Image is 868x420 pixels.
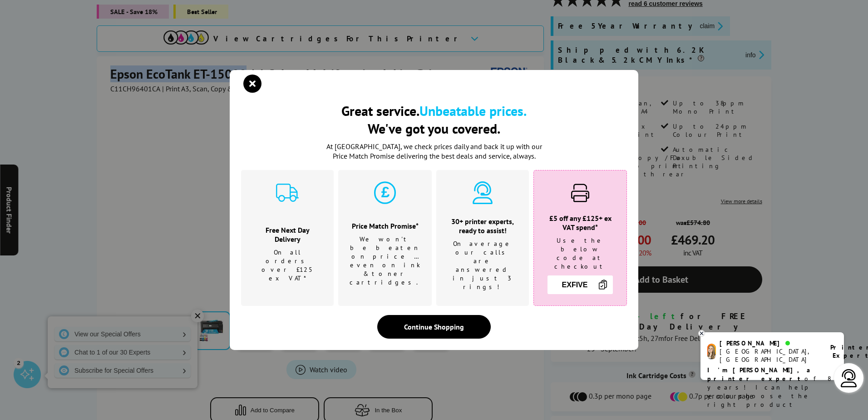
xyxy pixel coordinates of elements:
[720,339,819,347] div: [PERSON_NAME]
[276,181,299,204] img: delivery-cyan.svg
[597,279,608,290] img: Copy Icon
[448,217,518,235] h3: 30+ printer experts, ready to assist!
[419,102,527,120] b: Unbeatable prices.
[377,315,491,339] div: Continue Shopping
[840,369,858,387] img: user-headset-light.svg
[545,236,615,271] p: Use the below code at checkout
[720,347,819,364] div: [GEOGRAPHIC_DATA], [GEOGRAPHIC_DATA]
[252,225,322,244] h3: Free Next Day Delivery
[350,221,420,230] h3: Price Match Promise*
[321,142,547,161] p: At [GEOGRAPHIC_DATA], we check prices daily and back it up with our Price Match Promise deliverin...
[545,214,615,232] h3: £5 off any £125+ ex VAT spend*
[471,181,494,204] img: expert-cyan.svg
[241,102,627,137] h2: Great service. We've got you covered.
[707,366,813,383] b: I'm [PERSON_NAME], a printer expert
[246,77,259,90] button: close modal
[448,240,518,291] p: On average our calls are answered in just 3 rings!
[707,344,716,360] img: amy-livechat.png
[707,366,837,409] p: of 8 years! I can help you choose the right product
[252,248,322,283] p: On all orders over £125 ex VAT*
[374,181,396,204] img: price-promise-cyan.svg
[350,235,420,287] p: We won't be beaten on price …even on ink & toner cartridges.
